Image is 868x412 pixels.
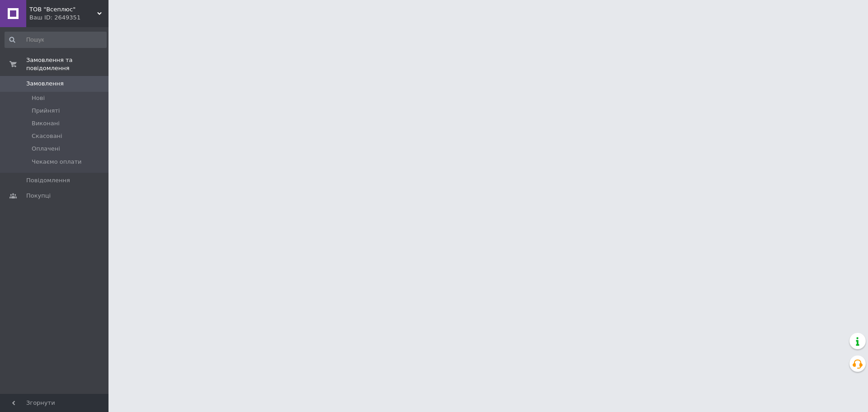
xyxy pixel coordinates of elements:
span: Чекаємо оплати [32,158,82,166]
span: Повідомлення [26,176,70,185]
span: Прийняті [32,107,60,115]
span: Замовлення [26,80,64,88]
input: Пошук [5,32,107,48]
span: Покупці [26,192,51,200]
span: ТОВ "Всеплюс" [29,5,97,14]
span: Скасовані [32,132,62,140]
span: Нові [32,94,45,102]
span: Оплачені [32,145,60,153]
div: Ваш ID: 2649351 [29,14,108,22]
span: Виконані [32,119,60,128]
span: Замовлення та повідомлення [26,56,108,72]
